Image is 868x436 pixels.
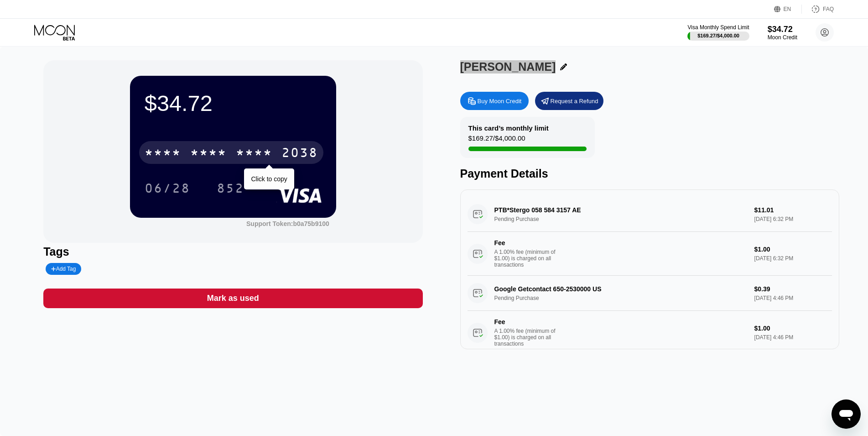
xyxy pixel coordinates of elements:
[478,97,522,105] div: Buy Moon Credit
[460,92,529,110] div: Buy Moon Credit
[768,25,797,41] div: $34.72Moon Credit
[494,328,563,347] div: A 1.00% fee (minimum of $1.00) is charged on all transactions
[468,124,549,132] div: This card’s monthly limit
[494,249,563,268] div: A 1.00% fee (minimum of $1.00) is charged on all transactions
[754,334,832,341] div: [DATE] 4:46 PM
[43,289,422,308] div: Mark as used
[494,318,558,326] div: Fee
[210,177,251,200] div: 852
[46,263,81,275] div: Add Tag
[823,6,834,12] div: FAQ
[832,399,861,429] iframe: Button to launch messaging window, conversation in progress
[535,92,603,110] div: Request a Refund
[697,33,739,38] div: $169.27 / $4,000.00
[217,182,244,197] div: 852
[251,175,287,183] div: Click to copy
[754,325,832,332] div: $1.00
[207,293,259,304] div: Mark as used
[754,246,832,253] div: $1.00
[768,34,797,41] div: Moon Credit
[774,5,802,14] div: EN
[468,232,832,276] div: FeeA 1.00% fee (minimum of $1.00) is charged on all transactions$1.00[DATE] 6:32 PM
[43,245,422,258] div: Tags
[246,220,329,227] div: Support Token: b0a75b9100
[468,134,525,147] div: $169.27 / $4,000.00
[754,255,832,262] div: [DATE] 6:32 PM
[468,311,832,355] div: FeeA 1.00% fee (minimum of $1.00) is charged on all transactions$1.00[DATE] 4:46 PM
[246,220,329,227] div: Support Token:b0a75b9100
[784,6,791,12] div: EN
[687,24,749,41] div: Visa Monthly Spend Limit$169.27/$4,000.00
[687,24,749,31] div: Visa Monthly Spend Limit
[51,266,76,272] div: Add Tag
[802,5,834,14] div: FAQ
[460,167,839,180] div: Payment Details
[281,147,318,161] div: 2038
[768,25,797,34] div: $34.72
[145,90,322,116] div: $34.72
[145,182,190,197] div: 06/28
[551,97,598,105] div: Request a Refund
[460,60,556,74] div: [PERSON_NAME]
[138,177,197,200] div: 06/28
[494,239,558,247] div: Fee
